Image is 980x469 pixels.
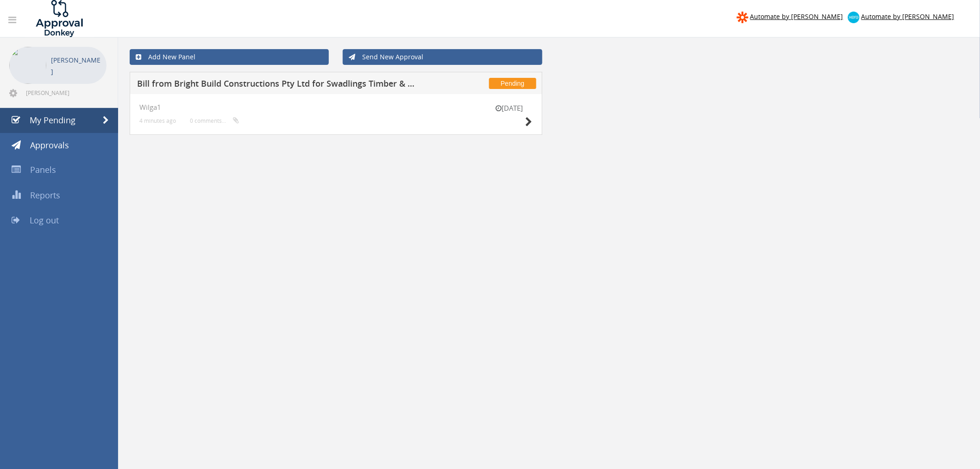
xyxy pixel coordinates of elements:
[26,89,105,96] span: [PERSON_NAME][EMAIL_ADDRESS][DOMAIN_NAME]
[30,139,69,151] span: Approvals
[848,12,860,23] img: xero-logo.png
[861,12,955,21] span: Automate by [PERSON_NAME]
[486,103,533,113] small: [DATE]
[343,49,542,65] a: Send New Approval
[737,12,748,23] img: zapier-logomark.png
[137,79,415,91] h5: Bill from Bright Build Constructions Pty Ltd for Swadlings Timber & Hardware
[30,215,59,226] span: Log out
[139,103,533,111] h4: Wilga1
[51,54,102,77] p: [PERSON_NAME]
[30,164,56,175] span: Panels
[750,12,843,21] span: Automate by [PERSON_NAME]
[190,117,239,124] small: 0 comments...
[130,49,329,65] a: Add New Panel
[139,117,176,124] small: 4 minutes ago
[489,78,536,89] span: Pending
[30,190,60,201] span: Reports
[30,114,75,126] span: My Pending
